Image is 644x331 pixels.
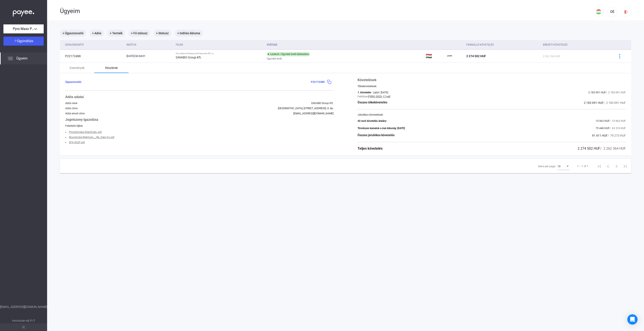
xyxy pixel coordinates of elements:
mat-chip: + Ügyazonosító [60,30,86,37]
img: HU [596,9,601,14]
div: Eredeti követelés [543,42,610,47]
div: Eredeti követelés [543,42,567,47]
span: / 63 310 HUF [610,127,626,130]
span: 75 448 HUF [596,127,610,130]
span: Ügyazonosító: [65,81,82,83]
div: OE [609,9,616,14]
div: Indítva [127,42,136,47]
button: Next page [612,162,621,170]
a: Roundcube-Webmail-__-Re_-Deja-Vu.pdf [69,136,114,139]
div: 1 – 1 of 1 [577,164,588,169]
span: 15 963 HUF [596,119,610,122]
div: Lezárult | Ügyvédi levél kézbesítve [267,52,310,56]
a: Pirotechnikai-Ellenőrzés-.pdf [69,131,102,134]
span: 2 274 502 HUF [578,146,600,151]
div: Jogviszony igazolása [65,117,334,122]
span: P22172488 [311,81,325,83]
span: 10 [558,165,561,168]
span: Ügyindítás [17,39,33,43]
mat-chip: + Adós [89,30,104,37]
span: 2 262 364 HUF [543,55,561,58]
span: Pyro Maxx Professional Fireworks Kft. [13,26,34,31]
mat-chip: + Fő státusz [128,30,150,37]
th: Státusz [265,40,424,50]
div: Adós neve [65,102,77,105]
mat-chip: + Státusz [154,30,171,37]
div: Feltöltve: [358,95,368,98]
td: 🇭🇺 [424,50,446,63]
img: copy-blue [327,80,331,84]
img: logout-red [624,10,628,14]
span: 2 183 091 HUF [584,101,604,104]
div: Fennálló követelés [466,42,494,47]
button: Ügyindítás [3,37,44,46]
img: payee-logo [447,54,452,59]
div: Tőkekövetelések: [358,85,626,88]
strong: v2.11.7 [26,319,35,322]
div: Ügyeim [60,7,593,15]
button: OE [607,7,617,17]
span: / 2 262 364 HUF [600,146,626,151]
span: / 15 963 HUF [610,119,626,122]
div: [GEOGRAPHIC_DATA], [STREET_ADDRESS]. D. ép. [278,107,334,110]
div: Járulékos követelések: [358,113,626,116]
div: Open Intercom Messenger [627,314,638,325]
img: white-payee-white-dot.svg [13,8,34,17]
a: SFX-ÁSZF.pdf [69,141,85,144]
div: Indítva [127,42,172,47]
img: list.svg [8,56,13,61]
button: Previous page [604,162,612,170]
strong: DAVABO Group Kft. [176,56,202,59]
div: Ügyazonosító [65,42,84,47]
div: Items per page: [538,164,556,169]
button: First page [595,162,604,170]
div: - Lejárt: [DATE] [371,91,388,94]
button: copy-blue [325,78,334,86]
span: 2 274 502 HUF [466,54,486,58]
span: 91 411 HUF [592,134,608,137]
div: Törvényes kamatok a mai dátumig: [DATE] [358,127,405,130]
div: Ügyazonosító [65,42,123,47]
div: Felek [176,42,263,47]
div: Felek [176,42,183,47]
div: DAVABO Group Kft. [311,102,334,105]
button: more-blue [615,52,624,61]
div: [EMAIL_ADDRESS][DOMAIN_NAME] [293,112,334,115]
div: 1. követelés [358,91,371,94]
div: Teljes követelés [358,146,383,151]
img: more-blue [617,54,622,58]
mat-select: Items per page: [558,164,569,169]
div: Összes tőkekövetelés [358,100,387,105]
button: logout-red [621,7,631,17]
span: Ügyvédi levél [267,56,282,61]
td: P22172488 [60,50,125,63]
div: Feltöltött fájlok [65,124,334,127]
div: Fennálló követelés [466,42,540,47]
span: 2 183 091 HUF [588,91,606,94]
a: PYRO-2025-17.pdf [368,95,390,98]
div: Adós adatai [65,94,334,100]
img: arrow-double-left-grey.svg [22,326,25,328]
button: Pyro Maxx Professional Fireworks Kft. [3,24,44,33]
mat-chip: + Termék [107,30,125,37]
div: Részletek [105,65,118,70]
div: Pyro Maxx Professional Fireworks Kft. vs [176,52,263,55]
span: / 2 183 091 HUF [604,101,626,104]
div: Összes járulékos követelés [358,133,395,138]
div: Adós email címe [65,112,85,115]
div: 40 euró követelés átalány [358,119,386,122]
button: HU [593,7,604,17]
div: [DATE] 06:54:01 [127,54,172,58]
span: / 79 273 HUF [608,134,626,137]
div: Követelések [358,78,626,83]
div: Események [70,65,85,70]
button: Last page [621,162,629,170]
mat-chip: + Indítás dátuma [175,30,203,37]
img: plus-white.svg [14,39,17,42]
span: Ügyeim [16,56,28,61]
div: Adós címe [65,107,78,110]
span: / 2 183 091 HUF [606,91,626,94]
